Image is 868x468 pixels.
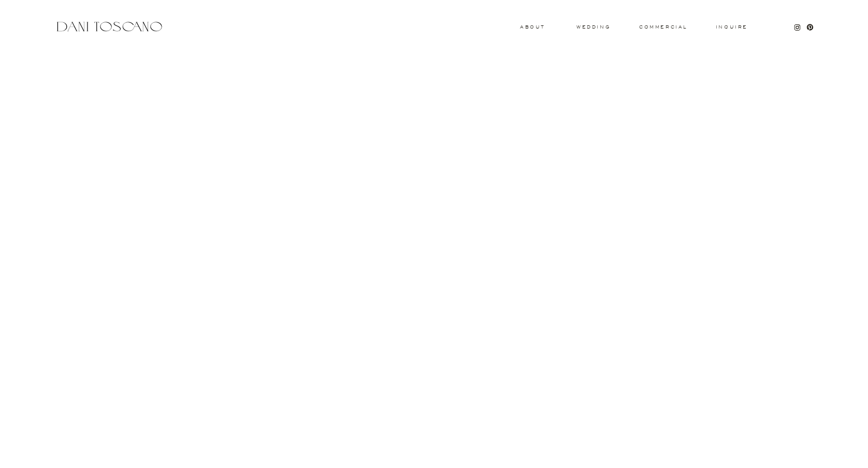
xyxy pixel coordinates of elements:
a: About [520,25,543,29]
a: Inquire [715,25,748,30]
a: wedding [576,25,610,29]
a: commercial [639,25,687,29]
